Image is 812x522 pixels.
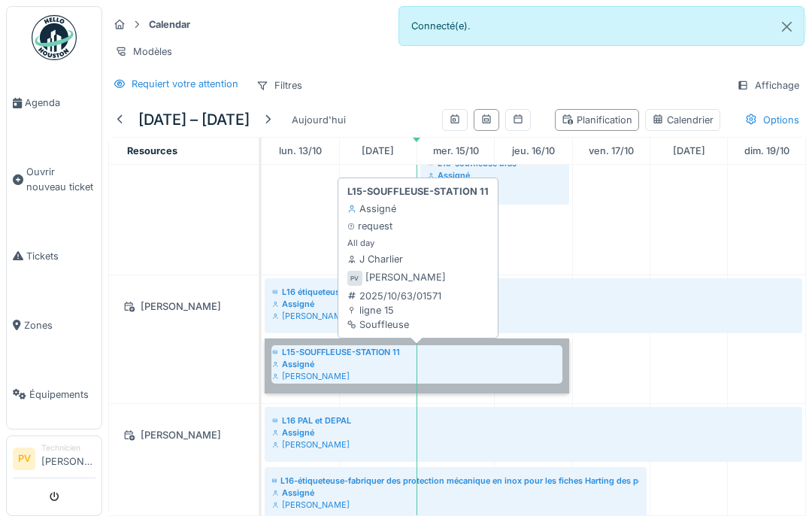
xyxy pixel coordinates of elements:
[24,318,95,332] span: Zones
[26,249,95,263] span: Tickets
[585,141,638,161] a: 17 octobre 2025
[7,138,101,221] a: Ouvrir nouveau ticket
[347,237,374,250] small: All day
[272,475,639,487] div: L16-étiqueteuse-fabriquer des protection mécanique en inox pour les fiches Harting des postes 1 e...
[272,426,795,439] div: Assigné
[143,17,196,32] strong: Calendar
[272,414,795,426] div: L16 PAL et DEPAL
[347,317,441,332] div: Souffleuse
[7,221,101,290] a: Tickets
[429,141,483,161] a: 15 octobre 2025
[272,298,795,310] div: Assigné
[41,442,95,475] li: [PERSON_NAME]
[286,110,352,130] div: Aujourd'hui
[250,74,309,96] div: Filtres
[741,141,793,161] a: 19 octobre 2025
[358,141,398,161] a: 14 octobre 2025
[41,442,95,454] div: Technicien
[25,96,95,110] span: Agenda
[347,202,396,216] div: Assigné
[272,487,639,499] div: Assigné
[7,360,101,429] a: Équipements
[118,297,250,316] div: [PERSON_NAME]
[272,499,639,511] div: [PERSON_NAME]
[730,74,806,96] div: Affichage
[347,289,441,303] div: 2025/10/63/01571
[7,68,101,138] a: Agenda
[508,141,559,161] a: 16 octobre 2025
[428,169,562,181] div: Assigné
[272,310,795,322] div: [PERSON_NAME]
[347,303,441,317] div: ligne 15
[272,286,795,298] div: L16 étiqueteuse
[138,111,250,129] h5: [DATE] – [DATE]
[347,252,403,266] div: J Charlier
[29,387,95,402] span: Équipements
[347,271,362,286] div: PV
[770,7,804,47] button: Close
[13,442,95,478] a: PV Technicien[PERSON_NAME]
[32,15,77,60] img: Badge_color-CXgf-gQk.svg
[13,448,35,470] li: PV
[108,41,179,62] div: Modèles
[347,219,392,233] div: request
[365,270,446,284] div: [PERSON_NAME]
[7,290,101,360] a: Zones
[275,141,326,161] a: 13 octobre 2025
[118,426,250,445] div: [PERSON_NAME]
[26,165,95,193] span: Ouvrir nouveau ticket
[562,113,632,127] div: Planification
[738,109,806,131] div: Options
[398,6,804,46] div: Connecté(e).
[132,77,238,91] div: Requiert votre attention
[669,141,709,161] a: 18 octobre 2025
[272,439,795,451] div: [PERSON_NAME]
[127,145,177,156] span: Resources
[347,184,489,199] strong: L15-SOUFFLEUSE-STATION 11
[652,113,714,127] div: Calendrier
